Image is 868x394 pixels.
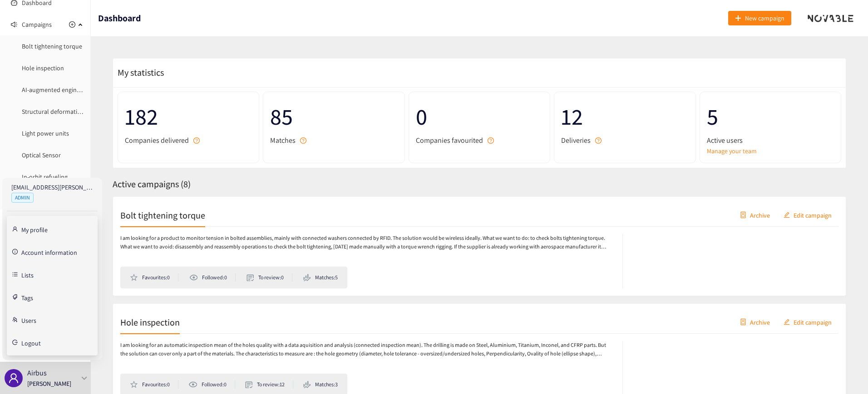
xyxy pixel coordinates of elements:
a: My profile [21,225,48,233]
p: [EMAIL_ADDRESS][PERSON_NAME][DOMAIN_NAME] [11,182,93,192]
span: Logout [21,340,41,346]
a: Bolt tightening torque [22,42,82,50]
li: Followed: 0 [189,273,236,282]
span: Active users [707,135,743,146]
h2: Bolt tightening torque [120,209,205,221]
li: Favourites: 0 [130,273,178,282]
span: Archive [750,210,770,220]
span: My statistics [113,67,164,78]
li: To review: 12 [245,380,293,389]
h2: Hole inspection [120,316,180,328]
p: Airbus [27,367,47,379]
span: New campaign [745,13,784,23]
span: plus-circle [69,21,75,28]
a: Tags [21,293,33,301]
span: Campaigns [22,15,52,34]
iframe: Chat Widget [720,296,868,394]
a: Manage your team [707,146,834,156]
span: Companies delivered [125,135,189,146]
span: 12 [561,99,688,135]
p: I am looking for a product to monitor tension in bolted assemblies, mainly with connected washers... [120,234,613,251]
li: Favourites: 0 [130,380,178,389]
p: I am looking for an automatic inspection mean of the holes quality with a data aquisition and ana... [120,341,613,358]
span: 85 [270,99,397,135]
a: Account information [21,248,77,256]
span: sound [11,21,17,28]
button: editEdit campaign [777,208,838,222]
span: ADMIN [11,193,34,203]
span: user [8,373,19,384]
a: In-orbit refueling [22,173,68,181]
span: edit [784,212,790,219]
a: Structural deformation sensing for testing [22,107,135,116]
a: Bolt tightening torquecontainerArchiveeditEdit campaignI am looking for a product to monitor tens... [113,196,846,296]
span: 182 [125,99,252,135]
div: Widget de chat [720,296,868,394]
span: question-circle [193,137,200,144]
a: Light power units [22,129,69,137]
span: question-circle [595,137,602,144]
button: containerArchive [733,208,777,222]
span: plus [735,15,741,22]
p: [PERSON_NAME] [27,379,71,389]
span: logout [12,340,18,345]
span: Companies favourited [416,135,483,146]
a: Optical Sensor [22,151,61,159]
li: Followed: 0 [188,380,235,389]
span: question-circle [488,137,494,144]
span: Deliveries [561,135,591,146]
button: plusNew campaign [728,11,791,25]
span: 5 [707,99,834,135]
span: container [740,212,746,219]
li: To review: 0 [247,273,292,282]
a: Hole inspection [22,64,64,72]
span: 0 [416,99,543,135]
a: AI-augmented engineering simulation tool [22,86,137,94]
span: question-circle [300,137,306,144]
span: Edit campaign [794,210,832,220]
li: Matches: 3 [303,380,338,389]
span: Active campaigns ( 8 ) [113,178,191,190]
a: Lists [21,270,34,278]
a: Users [21,316,36,324]
span: Matches [270,135,296,146]
li: Matches: 5 [303,273,338,282]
